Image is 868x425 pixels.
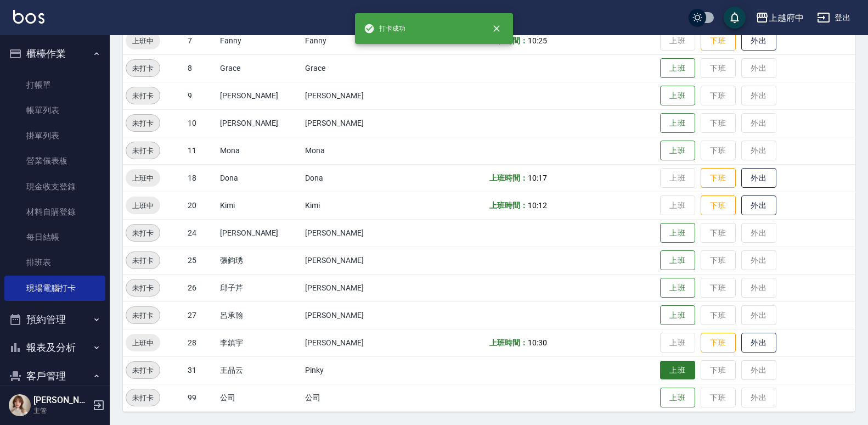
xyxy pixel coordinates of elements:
[126,310,160,321] span: 未打卡
[4,276,105,301] a: 現場電腦打卡
[217,137,302,164] td: Mona
[489,338,528,347] b: 上班時間：
[701,333,736,353] button: 下班
[813,8,855,28] button: 登出
[751,7,808,29] button: 上越府中
[4,98,105,123] a: 帳單列表
[33,395,89,406] h5: [PERSON_NAME]
[302,192,402,219] td: Kimi
[660,250,695,271] button: 上班
[217,54,302,82] td: Grace
[660,141,695,161] button: 上班
[185,109,217,137] td: 10
[185,192,217,219] td: 20
[660,361,695,380] button: 上班
[701,195,736,216] button: 下班
[185,356,217,384] td: 31
[4,123,105,148] a: 掛單列表
[660,305,695,326] button: 上班
[185,219,217,247] td: 24
[302,164,402,192] td: Dona
[4,148,105,174] a: 營業儀表板
[217,192,302,219] td: Kimi
[741,333,776,353] button: 外出
[126,172,160,184] span: 上班中
[126,255,160,266] span: 未打卡
[217,219,302,247] td: [PERSON_NAME]
[33,406,89,416] p: 主管
[126,200,160,211] span: 上班中
[217,329,302,356] td: 李鎮宇
[302,274,402,301] td: [PERSON_NAME]
[660,223,695,243] button: 上班
[4,225,105,250] a: 每日結帳
[126,282,160,294] span: 未打卡
[741,31,776,51] button: 外出
[302,54,402,82] td: Grace
[185,247,217,274] td: 25
[217,301,302,329] td: 呂承翰
[4,40,105,68] button: 櫃檯作業
[484,16,509,41] button: close
[4,72,105,98] a: 打帳單
[660,388,695,408] button: 上班
[126,90,160,102] span: 未打卡
[4,174,105,199] a: 現金收支登錄
[185,164,217,192] td: 18
[126,337,160,349] span: 上班中
[4,199,105,225] a: 材料自購登錄
[741,168,776,188] button: 外出
[217,109,302,137] td: [PERSON_NAME]
[528,201,547,210] span: 10:12
[4,362,105,390] button: 客戶管理
[528,338,547,347] span: 10:30
[302,329,402,356] td: [PERSON_NAME]
[185,137,217,164] td: 11
[185,27,217,54] td: 7
[302,247,402,274] td: [PERSON_NAME]
[701,168,736,188] button: 下班
[302,301,402,329] td: [PERSON_NAME]
[185,384,217,411] td: 99
[217,82,302,109] td: [PERSON_NAME]
[364,23,405,34] span: 打卡成功
[9,394,31,416] img: Person
[489,36,528,45] b: 上班時間：
[741,195,776,216] button: 外出
[4,305,105,334] button: 預約管理
[302,219,402,247] td: [PERSON_NAME]
[217,384,302,411] td: 公司
[13,10,44,24] img: Logo
[528,174,547,182] span: 10:17
[660,113,695,133] button: 上班
[660,58,695,79] button: 上班
[302,356,402,384] td: Pinky
[126,227,160,239] span: 未打卡
[185,329,217,356] td: 28
[185,301,217,329] td: 27
[185,274,217,301] td: 26
[126,63,160,74] span: 未打卡
[701,31,736,51] button: 下班
[302,384,402,411] td: 公司
[185,54,217,82] td: 8
[660,278,695,298] button: 上班
[302,82,402,109] td: [PERSON_NAME]
[217,274,302,301] td: 邱子芹
[126,118,160,129] span: 未打卡
[489,201,528,210] b: 上班時間：
[489,174,528,182] b: 上班時間：
[528,36,547,45] span: 10:25
[724,7,746,29] button: save
[126,145,160,156] span: 未打卡
[302,109,402,137] td: [PERSON_NAME]
[769,11,804,25] div: 上越府中
[126,365,160,376] span: 未打卡
[217,164,302,192] td: Dona
[217,247,302,274] td: 張鈞琇
[302,137,402,164] td: Mona
[126,392,160,404] span: 未打卡
[660,86,695,106] button: 上班
[4,250,105,275] a: 排班表
[302,27,402,54] td: Fanny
